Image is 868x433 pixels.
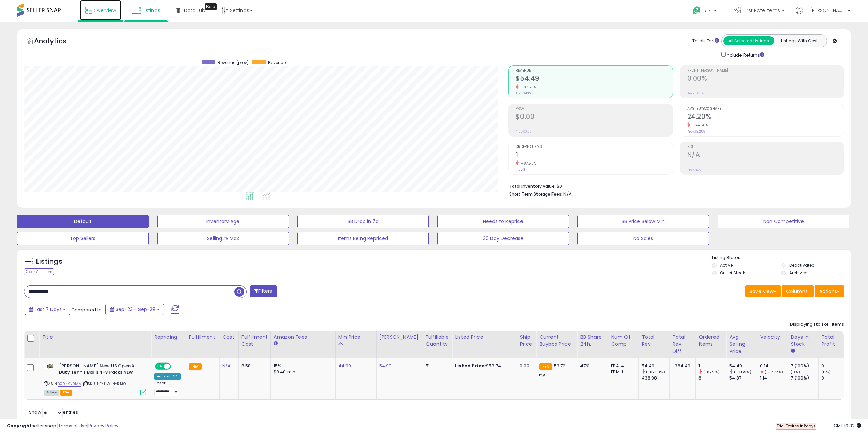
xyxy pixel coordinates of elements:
div: Total Rev. Diff. [672,334,693,355]
button: Items Being Repriced [297,232,429,245]
div: Avg Selling Price [729,334,754,355]
small: Amazon Fees. [274,341,278,347]
button: Actions [815,285,844,297]
label: Active [720,262,733,268]
span: FBA [60,390,72,396]
span: ON [156,364,164,369]
li: $0 [509,182,839,190]
div: 54.49 [729,363,757,369]
button: Listings With Cost [774,36,825,45]
small: -64.56% [690,123,708,128]
span: OFF [170,364,181,369]
small: Prev: N/A [687,168,701,172]
small: -87.59% [519,84,536,90]
div: Total Profit [821,334,846,348]
div: Displaying 1 to 1 of 1 items [790,321,844,328]
div: Totals For [692,38,719,44]
div: Current Buybox Price [539,334,574,348]
b: Total Inventory Value: [509,183,556,189]
h5: Analytics [34,36,80,47]
b: 2 [804,423,806,429]
span: Ordered Items [516,145,672,149]
h2: 0.00% [687,75,844,84]
div: $53.74 [455,363,512,369]
span: N/A [563,191,572,197]
h2: $54.49 [516,75,672,84]
div: 8.58 [241,363,265,369]
div: BB Share 24h. [580,334,605,348]
div: Title [42,334,148,341]
span: Revenue (prev) [218,60,249,65]
div: Fulfillment Cost [241,334,268,348]
h2: 1 [516,151,672,160]
div: 54.87 [729,375,757,381]
span: Show: entries [29,409,78,415]
h2: 24.20% [687,113,844,122]
div: Num of Comp. [611,334,636,348]
button: Needs to Reprice [437,215,569,228]
span: Columns [786,288,808,295]
div: 1 [698,363,726,369]
span: | SKU: NF-HWJN-RTJ9 [82,381,126,386]
span: First Rate Items [743,7,780,14]
span: 53.72 [554,362,566,369]
span: Revenue [268,60,286,65]
span: 2025-10-7 19:32 GMT [834,422,861,429]
div: Fulfillment [189,334,217,341]
div: Include Returns [716,51,773,59]
strong: Copyright [7,422,32,429]
button: All Selected Listings [723,36,774,45]
div: Min Price [338,334,373,341]
div: 0 [821,363,849,369]
small: Days In Stock. [791,348,795,354]
a: 54.99 [379,362,392,369]
button: Default [17,215,149,228]
div: Tooltip anchor [205,3,217,10]
div: 47% [580,363,603,369]
a: Help [687,1,723,22]
label: Deactivated [789,262,815,268]
div: Cost [222,334,236,341]
a: Terms of Use [58,422,87,429]
button: Save View [745,285,781,297]
div: 15% [274,363,330,369]
div: -384.49 [672,363,690,369]
div: 1.14 [760,375,788,381]
label: Out of Stock [720,270,745,276]
small: FBA [539,363,552,370]
div: Fulfillable Quantity [426,334,449,348]
div: 0.00 [520,363,531,369]
small: Prev: $439 [516,91,531,95]
small: (-0.69%) [734,369,751,375]
button: BB Drop in 7d [297,215,429,228]
span: Help [703,8,712,14]
div: [PERSON_NAME] [379,334,420,341]
b: Listed Price: [455,362,486,369]
span: Hi [PERSON_NAME] [805,7,845,14]
button: No Sales [577,232,709,245]
small: Prev: 68.29% [687,129,705,134]
small: Prev: 8 [516,168,525,172]
label: Archived [789,270,808,276]
span: Avg. Buybox Share [687,107,844,111]
button: Inventory Age [157,215,289,228]
div: Total Rev. [642,334,666,348]
div: Ordered Items [698,334,723,348]
i: Get Help [692,6,701,15]
small: (-87.59%) [646,369,665,375]
div: 7 (100%) [791,375,818,381]
div: Amazon AI * [154,373,181,380]
div: 0 [821,375,849,381]
small: Prev: 0.00% [687,91,704,95]
div: 51 [426,363,447,369]
span: Revenue [516,69,672,73]
div: 8 [698,375,726,381]
a: B004KN0IAA [58,381,81,387]
h2: $0.00 [516,113,672,122]
div: Days In Stock [791,334,815,348]
span: Last 7 Days [35,306,62,313]
div: Amazon Fees [274,334,333,341]
span: All listings currently available for purchase on Amazon [44,390,59,396]
span: ROI [687,145,844,149]
a: Hi [PERSON_NAME] [796,7,850,22]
